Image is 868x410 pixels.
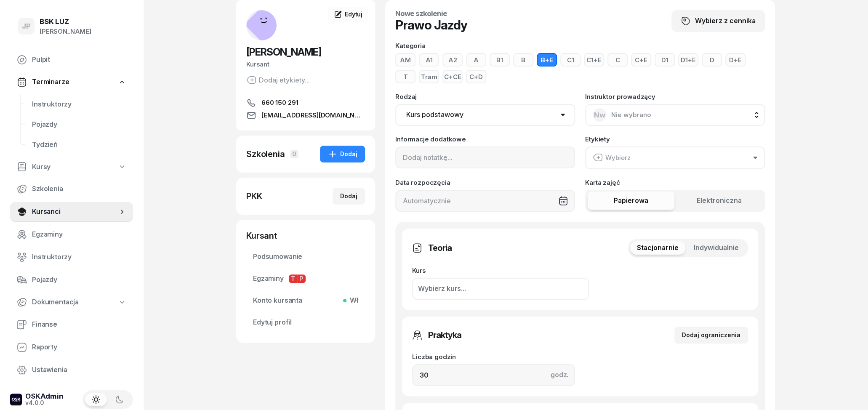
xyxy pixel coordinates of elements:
[32,184,126,194] span: Szkolenia
[290,150,298,158] span: 0
[25,393,64,400] div: OSKAdmin
[442,53,463,67] button: A2
[428,328,461,342] h3: Praktyka
[428,241,452,255] h3: Teoria
[253,251,358,262] span: Podsumowanie
[10,72,133,92] a: Terminarze
[593,152,631,163] div: Wybierz
[246,230,365,242] div: Kursant
[327,149,357,159] div: Dodaj
[246,59,365,70] div: Kursant
[32,162,51,173] span: Kursy
[32,342,126,353] span: Raporty
[10,50,133,70] a: Pulpit
[246,269,365,289] a: EgzaminyTP
[25,135,133,155] a: Tydzień
[40,18,91,25] div: BSK LUZ
[419,53,439,67] button: A1
[246,75,310,85] button: Dodaj etykiety...
[697,195,742,206] span: Elektroniczna
[630,241,685,255] button: Stacjonarnie
[261,98,298,108] span: 660 150 291
[261,110,365,120] span: [EMAIL_ADDRESS][DOMAIN_NAME]
[32,274,126,285] span: Pojazdy
[10,247,133,267] a: Instruktorzy
[10,224,133,245] a: Egzaminy
[246,110,365,120] a: [EMAIL_ADDRESS][DOMAIN_NAME]
[32,365,126,375] span: Ustawienia
[345,11,362,18] span: Edytuj
[320,146,365,162] button: Dodaj
[32,139,126,150] span: Tydzień
[10,314,133,335] a: Finanse
[25,400,64,406] div: v4.0.0
[32,319,126,330] span: Finanse
[328,7,368,22] a: Edytuj
[32,99,126,110] span: Instruktorzy
[40,26,91,37] div: [PERSON_NAME]
[246,312,365,333] a: Edytuj profil
[466,70,486,83] button: C+D
[253,317,358,328] span: Edytuj profil
[246,148,285,160] div: Szkolenia
[671,10,765,32] button: Wybierz z cennika
[614,195,648,206] span: Papierowa
[246,290,365,311] a: Konto kursantaWł
[687,241,746,255] button: Indywidualnie
[32,54,126,65] span: Pulpit
[607,53,628,67] button: C
[513,53,533,67] button: B
[611,111,651,119] span: Nie wybrano
[584,53,604,67] button: C1+E
[676,192,763,210] button: Elektroniczna
[695,16,756,27] span: Wybierz z cennika
[10,394,22,405] img: logo-xs-dark@2x.png
[22,23,31,30] span: JP
[466,53,486,67] button: A
[32,229,126,240] span: Egzaminy
[32,252,126,263] span: Instruktorzy
[418,283,466,294] div: Wybierz kurs...
[682,330,740,340] div: Dodaj ograniczenia
[395,146,575,168] input: Dodaj notatkę...
[10,270,133,290] a: Pojazdy
[395,17,467,32] h1: Prawo Jazdy
[631,53,651,67] button: C+E
[537,53,557,67] button: B+E
[674,327,748,343] button: Dodaj ograniczenia
[25,94,133,114] a: Instruktorzy
[289,274,297,283] span: T
[246,46,321,58] span: [PERSON_NAME]
[725,53,746,67] button: D+E
[585,146,765,169] button: Wybierz
[246,190,262,202] div: PKK
[10,157,133,177] a: Kursy
[10,202,133,222] a: Kursanci
[442,70,463,83] button: C+CE
[560,53,580,67] button: C1
[340,191,357,201] div: Dodaj
[253,273,358,284] span: Egzaminy
[637,242,679,253] span: Stacjonarnie
[333,188,365,205] button: Dodaj
[395,70,415,83] button: T
[395,10,467,17] h4: Nowe szkolenie
[419,70,439,83] button: Tram
[694,242,739,253] span: Indywidualnie
[10,360,133,380] a: Ustawienia
[490,53,510,67] button: B1
[32,119,126,130] span: Pojazdy
[32,297,79,308] span: Dokumentacja
[10,337,133,357] a: Raporty
[246,98,365,108] a: 660 150 291
[395,53,415,67] button: AM
[10,179,133,199] a: Szkolenia
[594,112,605,119] span: Nw
[412,364,575,386] input: 0
[32,77,69,88] span: Terminarze
[702,53,722,67] button: D
[346,295,358,306] span: Wł
[678,53,698,67] button: D1+E
[25,114,133,135] a: Pojazdy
